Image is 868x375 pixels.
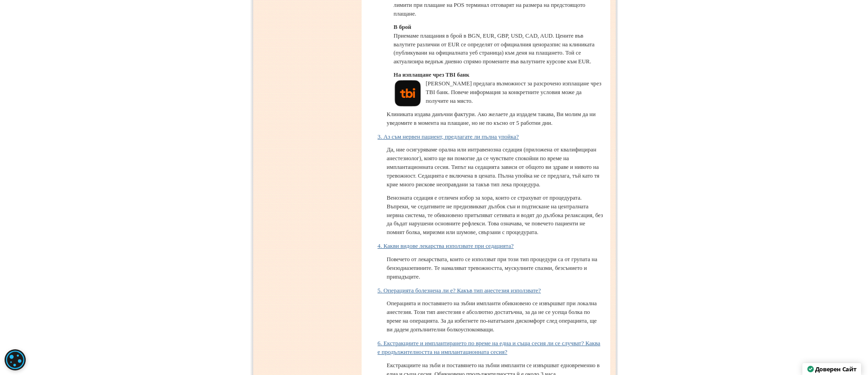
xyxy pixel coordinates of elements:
p: Клиниката издава данъчни фактури. Ако желаете да издадем такава, Ви молим да ни уведомите в момен... [387,110,604,128]
a: 4. Какви видове лекарства използвате при седацията? [378,242,514,249]
b: В брой [394,24,411,30]
p: [PERSON_NAME] предлага възможност за разсрочено изплащане чрез TBI банк. Повече информация за кон... [394,71,604,106]
a: 5. Операцията болезнена ли е? Какъв тип анестезия използвате? [378,287,541,294]
a: 6. Екстракциите и имплантирането по време на една и съща сесия ли се случват? Каква е продължител... [378,340,601,356]
p: Да, ние осигуряваме орална или интравенозна седация (приложена от квалифициран анестезиолог), коя... [387,146,604,189]
div: Cookie consent button [5,349,26,370]
img: 01TbiBankBlack.png [394,79,421,107]
b: На изплащане чрез TBI банк [394,72,470,78]
a: 3. Аз съм нервен пациент, предлагате ли пълна упойка? [378,133,519,140]
p: Приемаме плащания в брой в BGN, EUR, GBP, USD, CAD, AUD. Цените във валутите различни от EUR се о... [394,23,604,67]
p: Операцията и поставянето на зъбни импланти обикновено се извършват при локална анестезия. Този ти... [387,299,604,334]
p: Повечето от лекарствата, които се използват при този тип процедури са от групата на бензодиазепин... [387,255,604,281]
p: Венозната седация е отличен избор за хора, които се страхуват от процедурата. Въпреки, че седатив... [387,194,604,237]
